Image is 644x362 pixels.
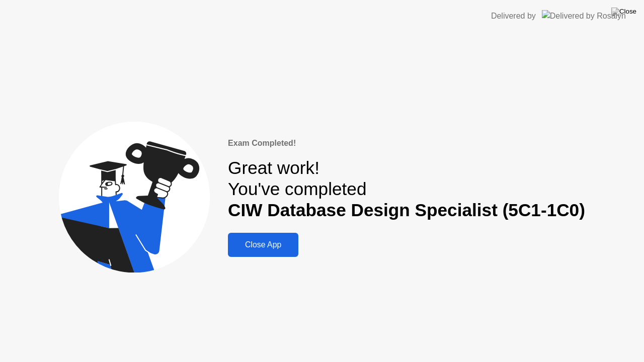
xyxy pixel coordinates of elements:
img: Close [611,8,636,16]
div: Great work! You've completed [228,157,585,221]
img: Delivered by Rosalyn [542,10,626,22]
b: CIW Database Design Specialist (5C1-1C0) [228,200,585,220]
div: Delivered by [491,10,536,22]
div: Close App [231,240,295,249]
div: Exam Completed! [228,137,585,149]
button: Close App [228,233,298,257]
